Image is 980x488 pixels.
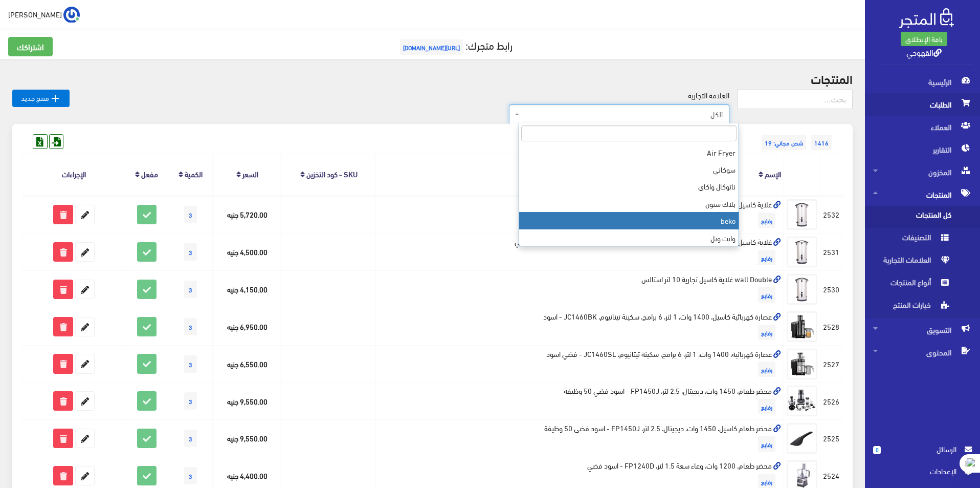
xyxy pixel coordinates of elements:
span: المحتوى [873,341,972,364]
td: 6,950.00 جنيه [213,308,282,345]
span: المنتجات [873,183,972,206]
td: عصارة كهربائية، 1400 وات، 1 لتر، 6 برامج، سكينة تيتانيوم، JC1460SL - فضي اسود [376,345,784,383]
a: الإسم [765,166,781,181]
a: الطلبات [865,93,980,116]
a: أنواع المنتجات [865,273,980,296]
span: شحن مجاني: 19 [762,135,806,150]
img: . [899,8,954,28]
span: 0 [873,446,881,454]
span: رفايع [758,362,775,377]
a: 0 الرسائل [873,443,972,465]
a: منتج جديد [12,90,70,107]
h2: المنتجات [12,72,853,85]
a: مفعل [141,166,158,181]
label: العلامة التجارية [688,90,729,101]
span: التقارير [873,138,972,161]
li: وايت ويل [519,229,739,246]
span: الطلبات [873,93,972,116]
span: الكل [509,104,729,124]
span: التسويق [873,319,972,341]
td: 2531 [820,234,842,271]
td: 6,550.00 جنيه [213,345,282,383]
a: المنتجات [865,183,980,206]
span: رفايع [758,250,775,265]
span: 3 [184,467,197,484]
a: خيارات المنتج [865,296,980,319]
li: ناتوكال واكاي [519,178,739,195]
a: المخزون [865,161,980,183]
img: aasar-khrbayy-1400-oat-1-ltr-6-bramg-skyn-tytanyom-jc1460sl-fdy-asod.jpg [787,349,817,379]
a: التقارير [865,138,980,161]
span: رفايع [758,436,775,452]
td: 2530 [820,270,842,308]
td: 9,550.00 جنيه [213,383,282,420]
a: العملاء [865,116,980,138]
a: اشتراكك [8,37,53,56]
th: الإجراءات [23,153,125,196]
a: السعر [242,166,258,181]
a: القهوجي [906,45,942,59]
a: باقة الإنطلاق [901,32,947,46]
span: [PERSON_NAME] [8,8,62,20]
span: 3 [184,392,197,410]
span: 3 [184,281,197,298]
span: الكل [522,109,723,119]
td: محضر طعام، 1450 وات، ديجيتال، 2.5 لتر، FP1450J - اسود فضي 50 وظيفة [376,383,784,420]
img: ghlay-myah-khrbayy-20-ltr-stanls-styl-2100-oat-ewb2120-fdy.jpg [787,199,817,230]
li: سوكاني [519,161,739,178]
img: aasar-khrbayy-1400-oat-1-ltr-6-bramg-skyn-tytanyom-jc1460bk-asod.jpg [787,311,817,342]
span: أنواع المنتجات [873,273,951,296]
a: اﻹعدادات [873,465,972,482]
a: كل المنتجات [865,206,980,228]
td: wall Double غلایة كاسيل تجاریة 10 لتر استالس [376,270,784,308]
span: 3 [184,206,197,223]
td: غلاية كاسيل مياه كهربائية، 20 لتر، ستانلس ستيل، 2100 وات، EWB2120 - فضي [376,196,784,233]
td: 4,500.00 جنيه [213,234,282,271]
i:  [49,92,61,104]
span: 3 [184,318,197,335]
img: ... [63,7,80,23]
td: 2532 [820,196,842,233]
a: الرئيسية [865,71,980,93]
span: 1416 [811,135,832,150]
a: رابط متجرك:[URL][DOMAIN_NAME] [397,35,513,54]
span: اﻹعدادات [881,465,956,477]
span: 3 [184,355,197,373]
td: عصارة كهربائية كاسيل، 1400 وات، 1 لتر، 6 برامج، سكينة تيتانيوم، JC1460BK - اسود [376,308,784,345]
span: العلامات التجارية [873,251,951,273]
span: رفايع [758,287,775,303]
input: بحث... [737,90,853,109]
img: mhdr-taaam-1450-oat-dygytal-25-ltr-fp1450j-asod-fdy-50-othyf.jpg [787,423,817,454]
img: mhdr-taaam-1450-oat-dygytal-25-ltr-fp1450j-asod-fdy-50-othyf.jpg [787,386,817,416]
span: رفايع [758,213,775,228]
td: 2528 [820,308,842,345]
span: 3 [184,430,197,447]
span: الرسائل [889,443,956,455]
span: 3 [184,243,197,261]
span: رفايع [758,399,775,414]
td: 4,150.00 جنيه [213,270,282,308]
span: كل المنتجات [873,206,951,228]
span: العملاء [873,116,972,138]
span: رفايع [758,325,775,340]
td: 9,550.00 جنيه [213,420,282,457]
img: ghlay-myah-khrbayy-16-ltr-stanls-styl-2000-oat-ewb2016-fdy.jpg [787,237,817,267]
li: Air Fryer [519,144,739,161]
td: 2527 [820,345,842,383]
span: التصنيفات [873,228,951,251]
td: محضر طعام كاسيل، 1450 وات، ديجيتال، 2.5 لتر، FP1450J - اسود فضي 50 وظيفة [376,420,784,457]
td: غلاية كاسيل مياه كهربائية، 16 لتر، ستانلس [PERSON_NAME]، 2000 وات، EWB2016 - فضي [376,234,784,271]
span: [URL][DOMAIN_NAME] [400,39,463,55]
span: الرئيسية [873,71,972,93]
span: المخزون [873,161,972,183]
a: التصنيفات [865,228,980,251]
td: 2526 [820,383,842,420]
a: ... [PERSON_NAME] [8,6,80,23]
img: wall-double-ghlay-tgary-10-ltr-astals.jpg [787,274,817,305]
li: beko [519,212,739,229]
a: SKU - كود التخزين [306,166,358,181]
td: 5,720.00 جنيه [213,196,282,233]
iframe: Drift Widget Chat Controller [12,418,51,457]
td: 2525 [820,420,842,457]
a: الكمية [185,166,203,181]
